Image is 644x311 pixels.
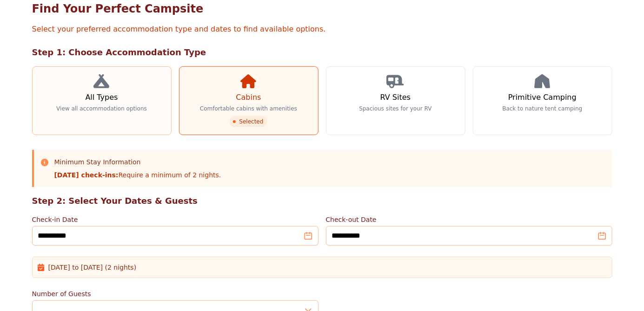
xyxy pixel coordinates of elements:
h3: All Types [85,92,118,103]
a: RV Sites Spacious sites for your RV [326,66,465,135]
p: View all accommodation options [56,105,147,112]
label: Check-out Date [326,215,612,224]
a: All Types View all accommodation options [32,66,172,135]
p: Select your preferred accommodation type and dates to find available options. [32,24,612,35]
h3: Primitive Camping [508,92,577,103]
strong: [DATE] check-ins: [54,171,119,179]
h1: Find Your Perfect Campsite [32,1,612,16]
span: Selected [230,116,267,127]
a: Primitive Camping Back to nature tent camping [473,66,612,135]
a: Cabins Comfortable cabins with amenities Selected [179,66,319,135]
h2: Step 2: Select Your Dates & Guests [32,194,612,207]
h3: Minimum Stay Information [54,157,221,167]
span: [DATE] to [DATE] (2 nights) [48,263,137,272]
h2: Step 1: Choose Accommodation Type [32,46,612,59]
h3: RV Sites [380,92,411,103]
p: Comfortable cabins with amenities [200,105,297,112]
label: Check-in Date [32,215,319,224]
label: Number of Guests [32,289,319,298]
p: Back to nature tent camping [503,105,583,112]
p: Spacious sites for your RV [359,105,432,112]
h3: Cabins [236,92,261,103]
p: Require a minimum of 2 nights. [54,170,221,180]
